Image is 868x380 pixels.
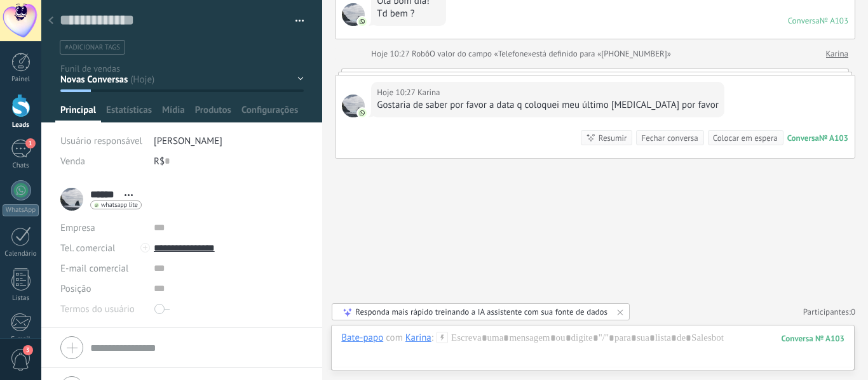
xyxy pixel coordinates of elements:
[788,15,820,26] div: Conversa
[60,135,142,147] span: Usuário responsável
[154,135,222,147] span: [PERSON_NAME]
[377,8,440,20] div: Td bem ?
[195,104,231,122] span: Produtos
[412,48,430,59] span: Robô
[342,3,365,26] span: Karina
[803,306,855,317] a: Participantes:0
[60,104,96,122] span: Principal
[3,75,39,84] div: Painel
[782,333,844,344] div: 103
[851,306,855,317] span: 0
[60,151,144,171] div: Venda
[60,258,128,278] button: E-mail comercial
[826,48,848,60] a: Karina
[430,48,532,60] span: O valor do campo «Telefone»
[3,250,39,258] div: Calendário
[60,242,115,254] span: Tel. comercial
[599,132,627,144] div: Resumir
[60,299,144,319] div: Termos do usuário
[641,132,698,144] div: Fechar conversa
[405,332,431,343] div: Karina
[355,306,607,317] div: Responda mais rápido treinando a IA assistente com sua fonte de dados
[25,138,36,148] span: 1
[358,17,367,26] img: com.amocrm.amocrmwa.svg
[101,202,138,208] span: whatsapp lite
[3,204,39,216] div: WhatsApp
[3,336,39,344] div: E-mail
[342,95,365,117] span: Karina
[377,99,718,112] div: Gostaria de saber por favor a data q coloquei meu último [MEDICAL_DATA] por favor
[3,162,39,170] div: Chats
[532,48,671,60] span: está definido para «[PHONE_NUMBER]»
[60,218,144,238] div: Empresa
[23,345,33,355] span: 3
[60,263,128,275] span: E-mail comercial
[3,294,39,303] div: Listas
[60,284,91,294] span: Posição
[60,305,135,314] span: Termos do usuário
[820,15,848,26] div: № A103
[386,332,403,344] span: com
[162,104,185,122] span: Mídia
[358,108,367,117] img: com.amocrm.amocrmwa.svg
[65,43,120,52] span: #adicionar tags
[60,238,115,258] button: Tel. comercial
[60,155,85,167] span: Venda
[3,121,39,129] div: Leads
[713,132,778,144] div: Colocar em espera
[819,133,848,143] div: № A103
[106,104,152,122] span: Estatísticas
[60,278,144,299] div: Posição
[154,151,304,171] div: R$
[377,86,417,99] div: Hoje 10:27
[371,48,412,60] div: Hoje 10:27
[431,332,433,344] span: :
[417,86,440,99] span: Karina
[241,104,298,122] span: Configurações
[60,131,144,151] div: Usuário responsável
[787,133,819,143] div: Conversa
